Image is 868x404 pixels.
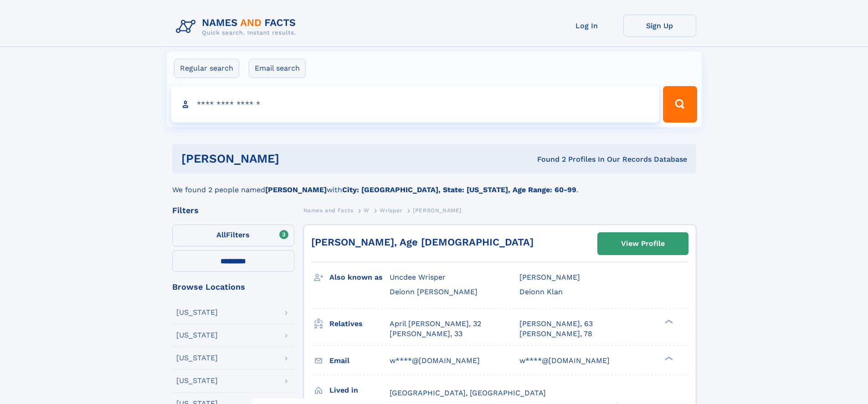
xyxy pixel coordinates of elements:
[380,205,402,216] a: Wrisper
[329,353,390,368] h3: Email
[663,86,697,123] button: Search Button
[303,205,354,216] a: Names and Facts
[364,207,370,214] span: W
[364,205,370,216] a: W
[390,389,546,397] span: [GEOGRAPHIC_DATA], [GEOGRAPHIC_DATA]
[172,225,294,246] label: Filters
[519,329,592,339] a: [PERSON_NAME], 78
[176,377,218,384] div: [US_STATE]
[550,15,623,37] a: Log In
[380,207,402,214] span: Wrisper
[174,59,239,78] label: Regular search
[663,318,673,324] div: ❯
[390,287,478,296] span: Deionn [PERSON_NAME]
[390,319,481,329] a: April [PERSON_NAME], 32
[172,283,294,291] div: Browse Locations
[172,174,696,195] div: We found 2 people named with .
[181,153,408,164] h1: [PERSON_NAME]
[519,319,593,329] a: [PERSON_NAME], 63
[663,355,673,361] div: ❯
[216,230,226,239] span: All
[413,207,462,214] span: [PERSON_NAME]
[329,270,390,285] h3: Also known as
[176,332,218,339] div: [US_STATE]
[311,236,534,248] a: [PERSON_NAME], Age [DEMOGRAPHIC_DATA]
[623,15,696,37] a: Sign Up
[265,185,327,194] b: [PERSON_NAME]
[519,273,580,281] span: [PERSON_NAME]
[249,59,306,78] label: Email search
[171,86,659,123] input: search input
[390,329,462,339] a: [PERSON_NAME], 33
[342,185,576,194] b: City: [GEOGRAPHIC_DATA], State: [US_STATE], Age Range: 60-99
[172,15,303,39] img: Logo Names and Facts
[621,233,665,254] div: View Profile
[329,383,390,398] h3: Lived in
[408,154,687,164] div: Found 2 Profiles In Our Records Database
[329,316,390,332] h3: Relatives
[598,233,688,255] a: View Profile
[390,273,446,281] span: Uncdee Wrisper
[172,206,294,215] div: Filters
[176,309,218,316] div: [US_STATE]
[176,354,218,362] div: [US_STATE]
[519,287,563,296] span: Deionn Klan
